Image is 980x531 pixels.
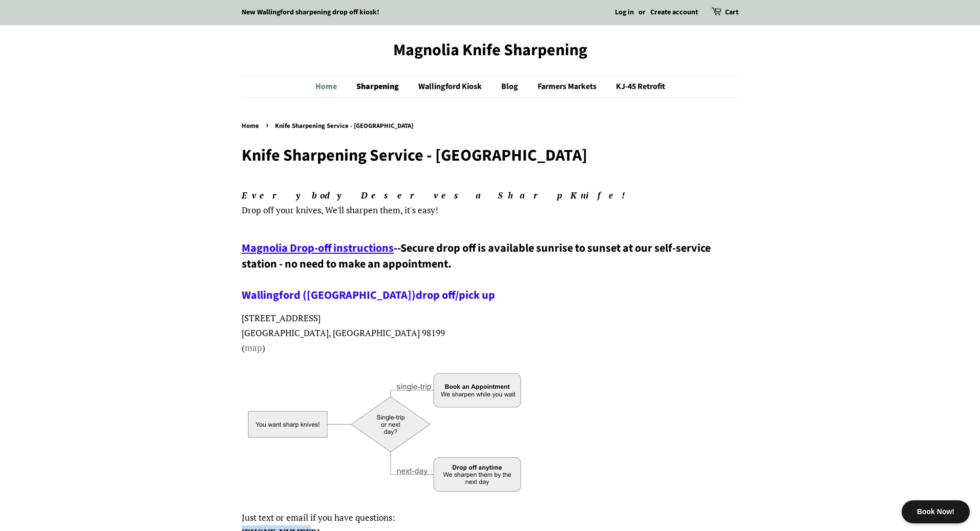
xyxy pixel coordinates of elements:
[242,189,634,201] em: Everybody Deserves a Sharp Knife!
[615,7,634,17] a: Log in
[902,500,970,523] div: Book Now!
[242,121,262,130] a: Home
[242,7,379,17] a: New Wallingford sharpening drop off kiosk!
[242,312,445,353] span: [STREET_ADDRESS] [GEOGRAPHIC_DATA], [GEOGRAPHIC_DATA] 98199 ( )
[638,7,646,19] li: or
[242,121,738,132] nav: breadcrumbs
[266,119,271,131] span: ›
[315,76,347,97] a: Home
[411,76,492,97] a: Wallingford Kiosk
[416,287,495,303] a: drop off/pick up
[394,240,400,256] span: --
[245,342,262,353] a: map
[725,7,738,19] a: Cart
[608,76,665,97] a: KJ-45 Retrofit
[275,121,416,130] span: Knife Sharpening Service - [GEOGRAPHIC_DATA]
[242,40,738,60] a: Magnolia Knife Sharpening
[494,76,528,97] a: Blog
[242,146,738,165] h1: Knife Sharpening Service - [GEOGRAPHIC_DATA]
[650,7,698,17] a: Create account
[530,76,607,97] a: Farmers Markets
[242,188,738,218] p: , We'll sharpen them, it's easy!
[242,287,416,303] a: Wallingford ([GEOGRAPHIC_DATA])
[242,240,394,256] a: Magnolia Drop-off instructions
[242,240,711,303] span: Secure drop off is available sunrise to sunset at our self-service station - no need to make an a...
[349,76,409,97] a: Sharpening
[242,204,321,216] span: Drop off your knives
